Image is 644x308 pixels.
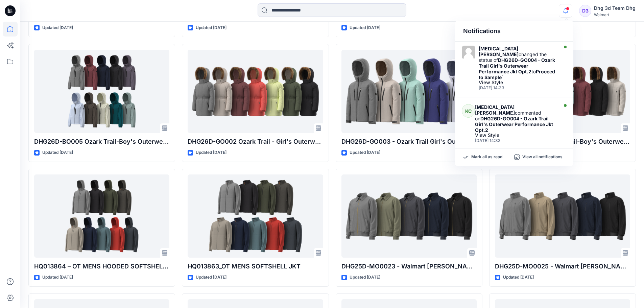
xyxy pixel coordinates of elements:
a: HQ013863_OT MENS SOFTSHELL JKT [188,174,323,258]
p: DHG26D-GO003 - Ozark Trail Girl's Outerwear - Performance Jacket Opt.1 [341,137,477,146]
a: DHG25D-MO0023 - Walmart George-The Club Jacket [341,174,477,258]
p: Updated [DATE] [42,149,73,156]
p: DHG25D-MO0025 - Walmart [PERSON_NAME]-The Players Jacket [495,262,630,271]
p: Updated [DATE] [196,149,226,156]
p: Updated [DATE] [350,149,380,156]
p: Updated [DATE] [42,24,73,31]
p: DHG26D-GO002 Ozark Trail - Girl's Outerwear-Parka Jkt Opt.2 [188,137,323,146]
p: Updated [DATE] [350,274,380,281]
div: Dhg 3d Team Dhg [594,4,636,12]
p: Updated [DATE] [196,274,226,281]
div: changed the status of to ` [479,46,556,80]
div: KC [462,104,475,118]
p: HQ013863_OT MENS SOFTSHELL JKT [188,262,323,271]
img: Kyra Cobb [462,46,475,59]
a: HQ013864 – OT MENS HOODED SOFTSHELL JKT [34,174,169,258]
a: DHG25D-MO0025 - Walmart George-The Players Jacket [495,174,630,258]
p: Updated [DATE] [350,24,380,31]
div: Friday, September 12, 2025 14:33 [479,86,556,90]
p: DHG25D-MO0023 - Walmart [PERSON_NAME]-The Club Jacket [341,262,477,271]
a: DHG26D-BO005 Ozark Trail-Boy's Outerwear - Softshell V1 [34,50,169,133]
p: View all notifications [522,154,563,160]
strong: Proceed to Sample [479,69,555,80]
strong: DHG26D-GO004 - Ozark Trail Girl's Outerwear Performance Jkt Opt.2 [475,116,553,133]
strong: [MEDICAL_DATA][PERSON_NAME] [475,104,515,116]
p: Updated [DATE] [503,274,534,281]
div: commented on [475,104,556,133]
p: DHG26D-BO005 Ozark Trail-Boy's Outerwear - Softshell V1 [34,137,169,146]
div: Friday, September 12, 2025 14:33 [475,138,556,143]
p: Updated [DATE] [42,274,73,281]
p: HQ013864 – OT MENS HOODED SOFTSHELL JKT [34,262,169,271]
p: Updated [DATE] [196,24,226,31]
a: DHG26D-GO002 Ozark Trail - Girl's Outerwear-Parka Jkt Opt.2 [188,50,323,133]
strong: [MEDICAL_DATA][PERSON_NAME] [479,46,519,57]
a: DHG26D-GO003 - Ozark Trail Girl's Outerwear - Performance Jacket Opt.1 [341,50,477,133]
div: View Style [475,133,556,138]
div: Notifications [455,21,573,42]
strong: DHG26D-GO004 - Ozark Trail Girl's Outerwear Performance Jkt Opt.2 [479,57,555,74]
p: Mark all as read [471,154,502,160]
div: View Style [479,80,556,85]
div: Walmart [594,12,636,17]
div: D3 [579,5,591,17]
